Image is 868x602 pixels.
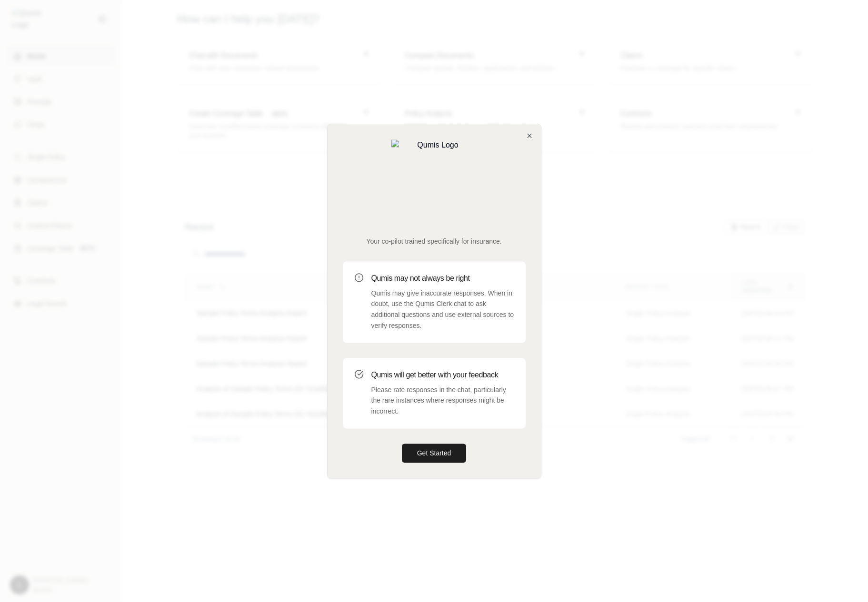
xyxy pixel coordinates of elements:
h3: Qumis may not always be right [371,273,514,284]
button: Get Started [402,444,467,463]
img: Qumis Logo [391,139,477,225]
h3: Qumis will get better with your feedback [371,369,514,381]
p: Please rate responses in the chat, particularly the rare instances where responses might be incor... [371,385,514,417]
p: Your co-pilot trained specifically for insurance. [343,237,526,246]
p: Qumis may give inaccurate responses. When in doubt, use the Qumis Clerk chat to ask additional qu... [371,288,514,331]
